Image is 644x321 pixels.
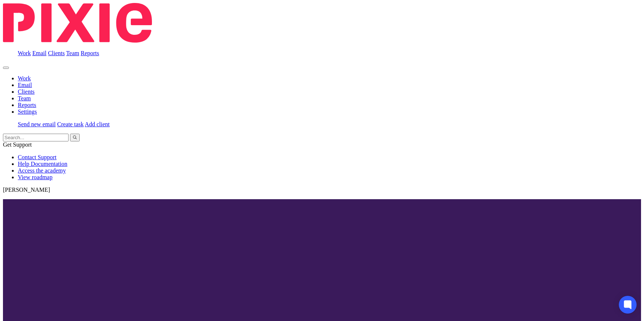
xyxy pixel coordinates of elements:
a: Add client [85,121,110,127]
input: Search [3,134,69,141]
button: Search [70,134,80,141]
a: Reports [81,50,99,56]
p: [PERSON_NAME] [3,187,641,193]
img: Pixie [3,3,152,43]
a: Create task [57,121,84,127]
a: Access the academy [18,167,66,174]
a: Clients [48,50,64,56]
a: Email [18,82,32,88]
a: Send new email [18,121,56,127]
a: Reports [18,102,36,108]
a: Contact Support [18,154,56,160]
a: Settings [18,108,37,115]
a: Clients [18,88,34,95]
span: Get Support [3,141,32,148]
a: Team [66,50,79,56]
a: Email [32,50,46,56]
a: Work [18,50,31,56]
a: View roadmap [18,174,53,180]
a: Help Documentation [18,161,67,167]
a: Team [18,95,31,101]
a: Work [18,75,31,81]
